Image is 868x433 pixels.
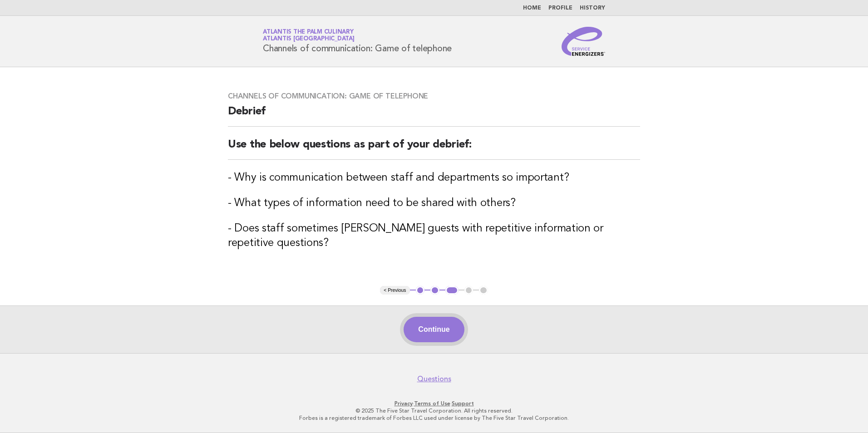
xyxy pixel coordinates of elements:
[263,29,355,42] a: Atlantis The Palm CulinaryAtlantis [GEOGRAPHIC_DATA]
[562,27,605,56] img: Service Energizers
[228,104,640,127] h2: Debrief
[580,5,605,11] a: History
[445,286,459,295] button: 3
[228,138,640,160] h2: Use the below questions as part of your debrief:
[228,221,640,251] h3: - Does staff sometimes [PERSON_NAME] guests with repetitive information or repetitive questions?
[548,5,572,11] a: Profile
[156,400,712,407] p: · ·
[156,414,712,422] p: Forbes is a registered trademark of Forbes LLC used under license by The Five Star Travel Corpora...
[395,400,413,407] a: Privacy
[263,36,355,42] span: Atlantis [GEOGRAPHIC_DATA]
[416,286,425,295] button: 1
[417,374,451,384] a: Questions
[228,92,640,101] h3: Channels of communication: Game of telephone
[263,30,452,53] h1: Channels of communication: Game of telephone
[523,5,541,11] a: Home
[452,400,474,407] a: Support
[228,196,640,211] h3: - What types of information need to be shared with others?
[156,407,712,414] p: © 2025 The Five Star Travel Corporation. All rights reserved.
[414,400,450,407] a: Terms of Use
[228,171,640,185] h3: - Why is communication between staff and departments so important?
[380,286,409,295] button: < Previous
[404,317,464,342] button: Continue
[430,286,439,295] button: 2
